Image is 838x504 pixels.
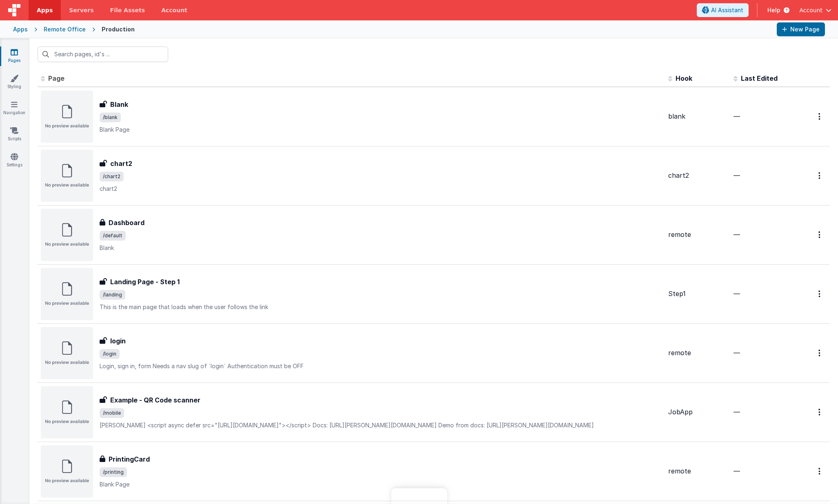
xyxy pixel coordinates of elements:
[741,74,778,82] span: Last Edited
[110,99,128,109] h3: Blank
[676,74,692,82] span: Hook
[100,421,662,429] p: [PERSON_NAME] <script async defer src="[URL][DOMAIN_NAME]"></script> Docs: [URL][PERSON_NAME][DOM...
[100,185,662,193] p: chart2
[777,22,825,36] button: New Page
[814,167,827,184] button: Options
[100,126,662,134] p: Blank Page
[110,395,200,405] h3: Example - QR Code scanner
[100,408,124,418] span: /mobile
[734,349,740,357] span: —
[734,467,740,475] span: —
[668,289,727,298] div: Step1
[697,3,749,17] button: AI Assistant
[100,349,120,359] span: /login
[668,112,727,121] div: blank
[109,454,150,464] h3: PrintingCard
[734,408,740,416] span: —
[734,290,740,298] span: —
[100,244,662,252] p: Blank
[814,108,827,125] button: Options
[110,277,180,287] h3: Landing Page - Step 1
[100,362,662,370] p: Login, sign in, form Needs a nav slug of `login` Authentication must be OFF
[668,230,727,239] div: remote
[37,6,53,14] span: Apps
[668,348,727,358] div: remote
[668,466,727,476] div: remote
[100,172,124,181] span: /chart2
[100,290,125,300] span: /landing
[100,467,127,477] span: /printing
[110,336,126,346] h3: login
[814,226,827,243] button: Options
[799,6,822,14] span: Account
[814,285,827,302] button: Options
[102,25,135,33] div: Production
[100,231,126,241] span: /default
[110,159,132,168] h3: chart2
[44,25,86,33] div: Remote Office
[69,6,93,14] span: Servers
[110,6,145,14] span: File Assets
[814,463,827,480] button: Options
[13,25,28,33] div: Apps
[38,46,168,62] input: Search pages, id's ...
[109,218,144,228] h3: Dashboard
[734,230,740,239] span: —
[734,112,740,120] span: —
[799,6,831,14] button: Account
[767,6,780,14] span: Help
[48,74,64,82] span: Page
[711,6,743,14] span: AI Assistant
[814,345,827,361] button: Options
[100,113,121,122] span: /blank
[734,171,740,179] span: —
[100,303,662,311] p: This is the main page that loads when the user follows the link
[668,407,727,417] div: JobApp
[668,171,727,180] div: chart2
[814,404,827,420] button: Options
[100,480,662,489] p: Blank Page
